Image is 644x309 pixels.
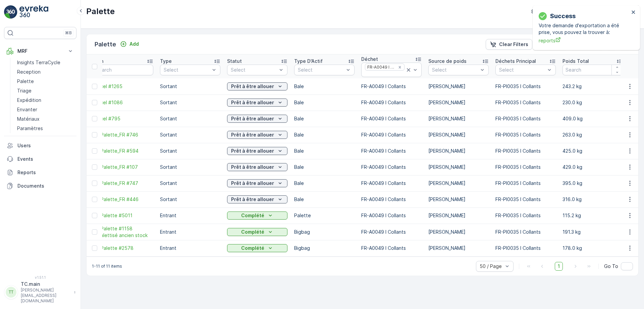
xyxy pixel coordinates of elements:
a: Parcel #1086 [93,99,153,106]
p: FR-PI0035 I Collants [495,245,556,252]
p: FR-A0049 I Collants [361,180,422,187]
a: Palette [14,77,76,86]
div: Toggle Row Selected [92,100,97,105]
div: Toggle Row Selected [92,181,97,186]
p: Success [550,11,576,21]
p: Sortant [160,99,220,106]
a: Events [4,152,76,166]
p: Bale [294,196,355,203]
p: Select [231,67,277,73]
p: [PERSON_NAME] [428,115,489,122]
p: Complété [241,212,264,219]
p: MRF [17,48,63,54]
p: FR-PI0035 I Collants [495,196,556,203]
p: [PERSON_NAME][EMAIL_ADDRESS][DOMAIN_NAME] [21,287,70,304]
p: [PERSON_NAME] [428,212,489,219]
p: Bale [294,131,355,138]
p: Events [17,156,74,162]
p: Bale [294,164,355,170]
button: Clear Filters [486,39,532,50]
p: FR-PI0035 I Collants [495,164,556,170]
p: Matériaux [17,116,40,122]
a: FR_Palette_FR #446 [93,196,153,203]
a: Parcel #795 [93,115,153,122]
p: [PERSON_NAME] [428,180,489,187]
p: Sortant [160,148,220,154]
p: Bigbag [294,245,355,252]
p: 191.3 kg [562,229,623,235]
button: MRF [4,44,76,58]
p: Déchet [361,56,378,63]
p: Documents [17,183,74,189]
div: Toggle Row Selected [92,213,97,218]
p: 1-11 of 11 items [92,264,122,269]
p: Complété [241,245,264,252]
p: Select [298,67,344,73]
p: Expédition [17,97,41,104]
p: Entrant [160,212,220,219]
a: FR_Palette #1158 repalettisé ancien stock [93,225,153,239]
p: Prêt à être allouer [231,83,274,90]
span: FR_Palette #2578 [93,245,153,252]
span: FR_Palette_FR #107 [93,164,153,170]
button: Prêt à être allouer [227,99,287,107]
p: Entrant [160,229,220,235]
p: Sortant [160,164,220,170]
p: Sortant [160,115,220,122]
p: Select [432,67,478,73]
p: Bale [294,148,355,154]
button: Complété [227,244,287,252]
a: reports [539,37,629,44]
p: 395.0 kg [562,180,623,187]
a: FR_Palette_FR #594 [93,148,153,154]
p: Type D'Actif [294,58,323,65]
a: Envanter [14,105,76,114]
p: Prêt à être allouer [231,164,274,170]
button: Prêt à être allouer [227,115,287,123]
p: 243.2 kg [562,83,623,90]
p: 409.0 kg [562,115,623,122]
a: Documents [4,179,76,193]
a: FR_Palette_FR #747 [93,180,153,187]
p: Paramètres [17,125,43,132]
p: Sortant [160,131,220,138]
p: Insights TerraCycle [17,59,60,66]
p: Complété [241,229,264,235]
div: Toggle Row Selected [92,197,97,202]
span: 1 [555,262,563,271]
span: v 1.51.1 [4,275,76,279]
p: [PERSON_NAME] [428,83,489,90]
p: Statut [227,58,242,65]
p: Sortant [160,180,220,187]
p: FR-A0049 I Collants [361,148,422,154]
span: FR_Palette #5011 [93,212,153,219]
div: FR-A0049 I Collants [365,64,396,70]
a: Reports [4,166,76,179]
p: [PERSON_NAME] [428,131,489,138]
p: Poids Total [562,58,589,65]
p: FR-PI0035 I Collants [495,115,556,122]
p: 230.0 kg [562,99,623,106]
p: Prêt à être allouer [231,148,274,154]
p: FR-PI0035 I Collants [495,148,556,154]
p: [PERSON_NAME] [428,164,489,170]
p: FR-PI0035 I Collants [495,131,556,138]
a: FR_Palette_FR #746 [93,131,153,138]
p: FR-A0049 I Collants [361,83,422,90]
p: FR-A0049 I Collants [361,115,422,122]
p: TC.main [21,281,70,287]
div: TT [6,287,16,298]
p: FR-A0049 I Collants [361,131,422,138]
p: Bigbag [294,229,355,235]
p: Reception [17,69,41,75]
p: Clear Filters [499,41,528,48]
a: Matériaux [14,114,76,124]
div: Toggle Row Selected [92,245,97,251]
div: Toggle Row Selected [92,84,97,89]
button: Prêt à être allouer [227,195,287,203]
p: [PERSON_NAME] [428,229,489,235]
